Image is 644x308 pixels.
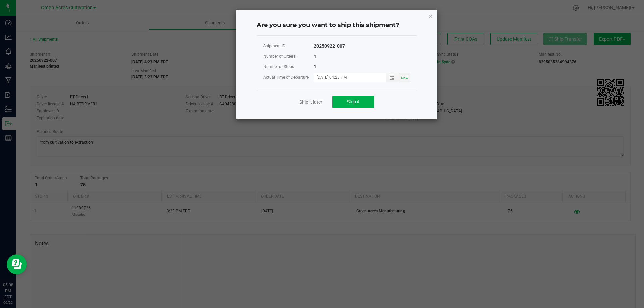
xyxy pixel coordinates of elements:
span: Toggle popup [386,73,399,81]
h4: Are you sure you want to ship this shipment? [257,21,417,30]
div: Shipment ID [263,42,314,50]
input: MM/dd/yyyy HH:MM a [314,73,379,81]
span: Ship it [347,99,360,104]
div: Number of Stops [263,63,314,71]
div: 1 [314,63,316,71]
iframe: Resource center [7,254,27,274]
div: Number of Orders [263,52,314,61]
div: 20250922-007 [314,42,345,50]
div: 1 [314,52,316,61]
button: Close [428,12,433,20]
a: Ship it later [299,99,322,105]
button: Ship it [332,96,374,108]
span: Now [401,76,408,80]
div: Actual Time of Departure [263,73,314,82]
